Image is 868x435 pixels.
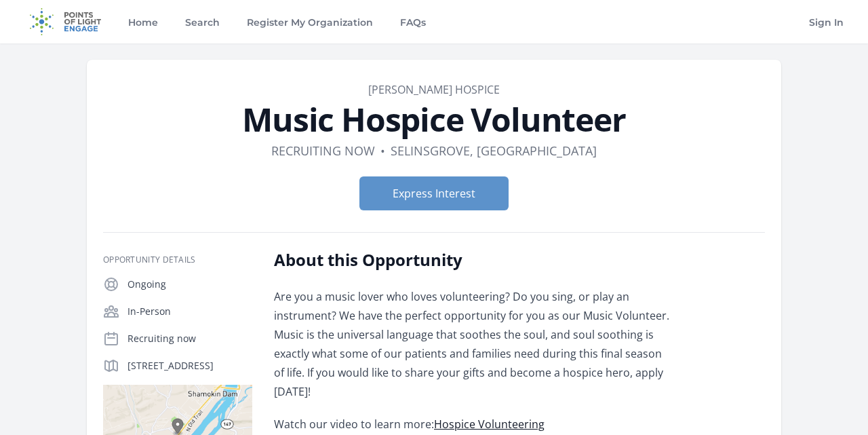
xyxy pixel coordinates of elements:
p: Recruiting now [127,332,252,345]
a: Hospice Volunteering [434,417,545,432]
h1: Music Hospice Volunteer [103,103,765,136]
dd: Recruiting now [271,141,375,160]
h2: About this Opportunity [274,249,671,271]
div: • [380,141,385,160]
button: Express Interest [359,176,509,210]
h3: Opportunity Details [103,254,252,265]
p: Ongoing [127,278,252,291]
p: [STREET_ADDRESS] [127,359,252,373]
dd: Selinsgrove, [GEOGRAPHIC_DATA] [391,141,597,160]
p: Are you a music lover who loves volunteering? Do you sing, or play an instrument? We have the per... [274,287,671,401]
p: In-Person [127,305,252,318]
p: Watch our video to learn more: [274,415,671,434]
a: [PERSON_NAME] Hospice [368,82,500,97]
